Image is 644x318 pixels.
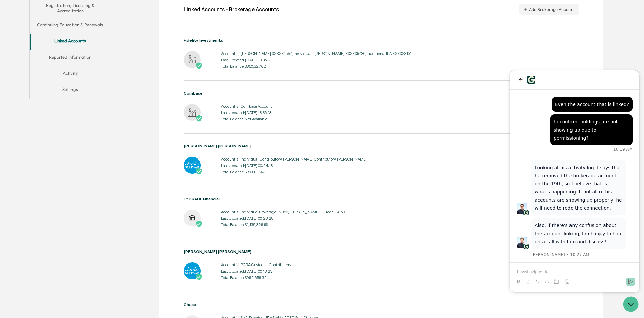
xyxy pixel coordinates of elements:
[221,117,272,121] div: Total Balance: Not Available
[184,249,579,254] div: [PERSON_NAME] [PERSON_NAME]
[221,104,272,109] div: Account(s): Coinbase Account
[221,64,413,69] div: Total Balance: $860,327.62
[510,70,639,292] iframe: Customer support window
[184,197,579,201] div: E*TRADE Financial
[184,91,579,96] div: Coinbase
[221,222,345,227] div: Total Balance: $1,135,826.69
[30,34,111,50] button: Linked Accounts
[184,6,279,13] div: Linked Accounts - Brokerage Accounts
[221,157,367,162] div: Account(s): Individual, Contributory, [PERSON_NAME] Contributory [PERSON_NAME]
[184,210,201,226] img: E*TRADE Financial - Active
[184,262,201,279] img: Charles Schwab - Active
[221,163,367,168] div: Last Updated: [DATE] 00:24:18
[221,51,413,56] div: Account(s): [PERSON_NAME] XXXXX1554, Individual - [PERSON_NAME] XXXXX6486, Traditional IRA XXXXX3132
[30,18,111,34] button: Continuing Education & Renewals
[196,115,202,122] img: Active
[196,168,202,175] img: Active
[30,66,111,82] button: Activity
[221,262,291,267] div: Account(s): PCRA Custodial, Contributory
[221,170,367,174] div: Total Balance: $190,112.47
[622,296,641,314] iframe: Open customer support
[221,216,345,221] div: Last Updated: [DATE] 00:23:28
[30,82,111,99] button: Settings
[221,210,345,214] div: Account(s): Individual Brokerage -2050, [PERSON_NAME] E-Trade -7859
[30,50,111,66] button: Reported Information
[196,274,202,280] img: Active
[184,51,201,68] img: Fidelity Investments - Active
[519,4,579,15] button: Add Brokerage Account
[184,104,201,121] img: Coinbase - Active
[184,38,579,43] div: Fidelity Investments
[221,275,291,280] div: Total Balance: $962,656.32
[221,110,272,115] div: Last Updated: [DATE] 18:36:13
[221,269,291,274] div: Last Updated: [DATE] 00:18:23
[184,157,201,174] img: Charles Schwab - Active
[196,221,202,227] img: Active
[184,144,579,148] div: [PERSON_NAME] [PERSON_NAME]
[184,302,579,307] div: Chase
[196,62,202,69] img: Active
[221,58,413,62] div: Last Updated: [DATE] 18:36:13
